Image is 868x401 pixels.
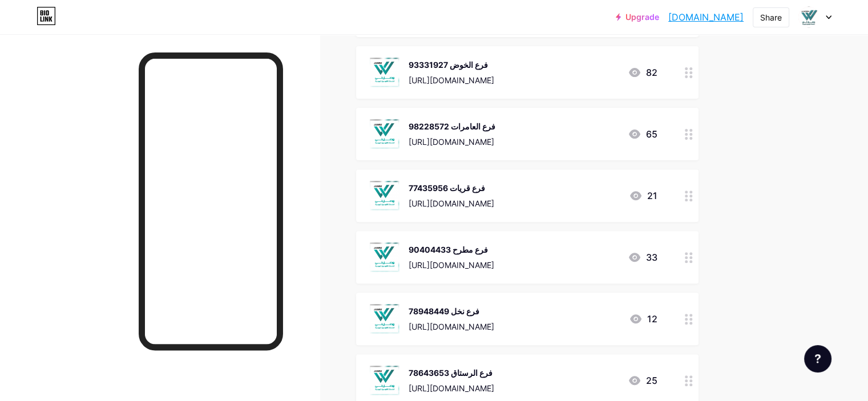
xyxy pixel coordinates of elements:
div: Share [760,11,782,23]
div: فرع الخوض 93331927 [409,59,494,71]
div: 82 [628,66,657,79]
div: [URL][DOMAIN_NAME] [409,321,494,333]
div: [URL][DOMAIN_NAME] [409,382,494,394]
img: فرع مطرح 90404433 [370,242,399,272]
div: 33 [628,250,657,264]
div: فرع العامرات 98228572 [409,120,495,132]
img: فرع الرستاق 78643653 [370,366,399,395]
div: [URL][DOMAIN_NAME] [409,197,494,209]
div: 25 [628,374,657,387]
img: فرع نخل 78948449 [370,304,399,334]
img: wasellee [798,6,819,28]
div: 21 [629,189,657,202]
img: فرع الخوض 93331927 [370,58,399,87]
img: 77435956 فرع قريات [370,181,399,210]
a: [DOMAIN_NAME] [668,10,744,24]
div: 77435956 فرع قريات [409,182,494,194]
div: 12 [629,312,657,326]
div: فرع مطرح 90404433 [409,244,494,256]
img: فرع العامرات 98228572 [370,119,399,149]
div: [URL][DOMAIN_NAME] [409,136,495,148]
a: Upgrade [616,13,659,22]
div: فرع الرستاق 78643653 [409,367,494,379]
div: [URL][DOMAIN_NAME] [409,74,494,86]
div: [URL][DOMAIN_NAME] [409,259,494,271]
div: فرع نخل 78948449 [409,305,494,317]
div: 65 [628,127,657,141]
